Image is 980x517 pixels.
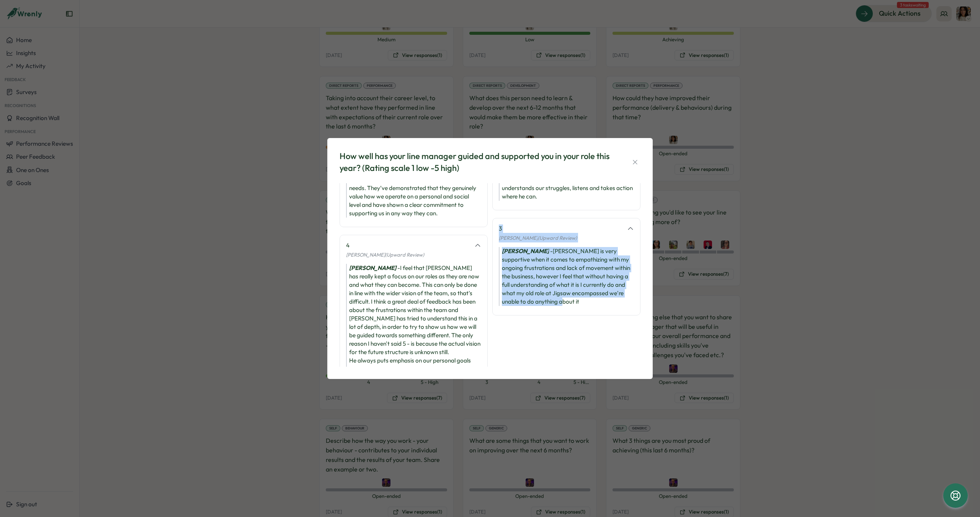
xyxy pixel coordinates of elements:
[502,247,549,255] i: [PERSON_NAME]
[499,176,634,201] div: - I feel that [PERSON_NAME] understands our struggles, listens and takes action where he can.
[499,247,634,306] div: - [PERSON_NAME] is very supportive when it comes to empathizing with my ongoing frustrations and ...
[346,241,470,250] div: 4
[346,264,481,373] div: - I feel that [PERSON_NAME] has really kept a focus on our roles as they are now and what they ca...
[499,235,577,241] span: [PERSON_NAME] (Upward Review)
[346,150,481,218] div: - Since stepping into the role, my manager has done an excellent job of integrating into the team...
[346,252,424,258] span: [PERSON_NAME] (Upward Review)
[502,176,549,183] i: [PERSON_NAME]
[349,264,396,272] i: [PERSON_NAME]
[340,150,611,174] div: How well has your line manager guided and supported you in your role this year? (Rating scale 1 l...
[499,224,622,233] div: 3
